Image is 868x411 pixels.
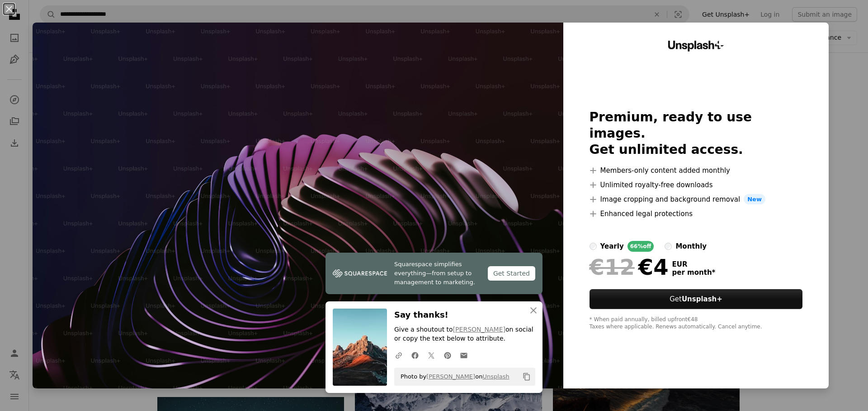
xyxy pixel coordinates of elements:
a: Unsplash [482,373,509,380]
a: Share on Twitter [423,346,439,364]
span: Squarespace simplifies everything—from setup to management to marketing. [394,260,481,287]
div: * When paid annually, billed upfront €48 Taxes where applicable. Renews automatically. Cancel any... [590,316,803,331]
div: yearly [600,241,624,252]
strong: Unsplash+ [682,295,722,303]
button: GetUnsplash+ [590,289,803,309]
div: 66% off [627,241,654,252]
h3: Say thanks! [394,309,535,322]
a: Share on Facebook [407,346,423,364]
p: Give a shoutout to on social or copy the text below to attribute. [394,325,535,343]
li: Unlimited royalty-free downloads [590,180,803,190]
span: New [744,194,765,205]
div: Get Started [488,266,535,281]
li: Enhanced legal protections [590,208,803,219]
div: monthly [675,241,707,252]
span: EUR [672,260,716,268]
a: Share on Pinterest [439,346,456,364]
span: €12 [590,255,635,279]
li: Members-only content added monthly [590,165,803,176]
img: file-1747939142011-51e5cc87e3c9 [333,267,387,280]
input: monthly [665,243,672,250]
a: Share over email [456,346,472,364]
input: yearly66%off [590,243,597,250]
a: Squarespace simplifies everything—from setup to management to marketing.Get Started [325,253,542,294]
li: Image cropping and background removal [590,194,803,205]
a: [PERSON_NAME] [453,326,505,333]
div: €4 [590,255,669,279]
span: Photo by on [396,369,509,384]
span: per month * [672,268,716,277]
h2: Premium, ready to use images. Get unlimited access. [590,109,803,158]
a: [PERSON_NAME] [426,373,475,380]
button: Copy to clipboard [519,369,534,384]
